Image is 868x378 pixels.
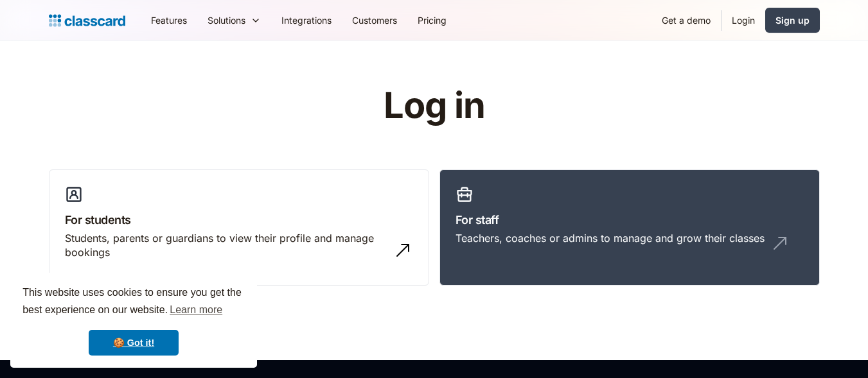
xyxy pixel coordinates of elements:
h3: For staff [456,211,804,228]
a: Login [722,6,765,35]
a: learn more about cookies [168,300,224,320]
a: For studentsStudents, parents or guardians to view their profile and manage bookings [49,169,429,286]
div: Students, parents or guardians to view their profile and manage bookings [65,231,387,260]
div: Teachers, coaches or admins to manage and grow their classes [456,231,765,245]
a: Features [141,6,197,35]
div: cookieconsent [10,273,257,368]
a: Sign up [765,8,820,33]
h1: Log in [230,86,638,126]
div: Solutions [208,13,245,27]
div: Solutions [197,6,271,35]
a: For staffTeachers, coaches or admins to manage and grow their classes [439,169,820,286]
div: Sign up [775,13,810,27]
h3: For students [65,211,413,228]
a: dismiss cookie message [89,330,179,356]
a: Integrations [271,6,342,35]
a: Customers [342,6,407,35]
a: home [49,12,125,30]
span: This website uses cookies to ensure you get the best experience on our website. [22,285,245,320]
a: Pricing [407,6,457,35]
a: Get a demo [651,6,721,35]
